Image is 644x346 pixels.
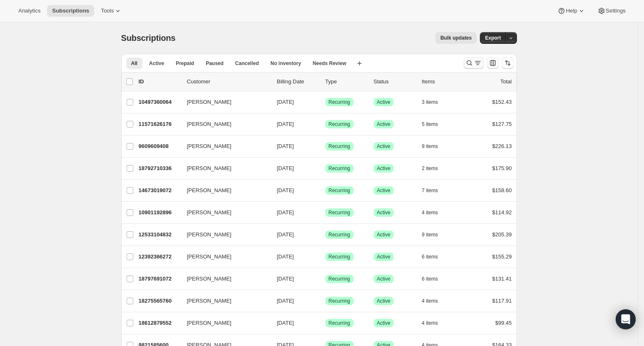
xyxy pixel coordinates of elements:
[139,273,512,285] div: 18797691072[PERSON_NAME][DATE]SuccessRecurringSuccessActive6 items$131.41
[96,5,127,17] button: Tools
[329,187,350,194] span: Recurring
[139,275,180,283] p: 18797691072
[182,316,265,330] button: [PERSON_NAME]
[500,78,512,86] p: Total
[182,206,265,219] button: [PERSON_NAME]
[422,165,438,172] span: 2 items
[139,98,180,106] p: 10497360064
[492,209,512,216] span: $114.92
[187,319,232,327] span: [PERSON_NAME]
[377,253,391,260] span: Active
[492,276,512,282] span: $131.41
[187,78,270,86] p: Customer
[277,276,294,282] span: [DATE]
[422,207,447,218] button: 4 items
[277,231,294,238] span: [DATE]
[606,8,626,14] span: Settings
[492,231,512,238] span: $205.39
[353,58,366,69] button: Create new view
[422,253,438,260] span: 6 items
[277,99,294,105] span: [DATE]
[422,143,438,150] span: 9 items
[139,186,180,195] p: 14673019072
[187,208,232,217] span: [PERSON_NAME]
[440,35,472,41] span: Bulk updates
[176,60,194,67] span: Prepaid
[377,231,391,238] span: Active
[566,8,577,14] span: Help
[502,57,514,69] button: Sort the results
[329,253,350,260] span: Recurring
[206,60,224,67] span: Paused
[182,294,265,308] button: [PERSON_NAME]
[139,207,512,218] div: 10901192896[PERSON_NAME][DATE]SuccessRecurringSuccessActive4 items$114.92
[422,99,438,105] span: 3 items
[422,187,438,194] span: 7 items
[139,78,512,86] div: IDCustomerBilling DateTypeStatusItemsTotal
[329,231,350,238] span: Recurring
[422,209,438,216] span: 4 items
[329,209,350,216] span: Recurring
[377,320,391,326] span: Active
[139,253,180,261] p: 12392366272
[329,276,350,282] span: Recurring
[131,60,137,67] span: All
[182,118,265,131] button: [PERSON_NAME]
[492,187,512,193] span: $158.60
[277,209,294,216] span: [DATE]
[329,298,350,304] span: Recurring
[277,121,294,127] span: [DATE]
[139,96,512,108] div: 10497360064[PERSON_NAME][DATE]SuccessRecurringSuccessActive3 items$152.43
[277,253,294,260] span: [DATE]
[149,60,164,67] span: Active
[492,121,512,127] span: $127.75
[187,253,232,261] span: [PERSON_NAME]
[47,5,94,17] button: Subscriptions
[552,5,590,17] button: Help
[182,184,265,197] button: [PERSON_NAME]
[377,298,391,304] span: Active
[422,317,447,329] button: 4 items
[329,320,350,326] span: Recurring
[18,8,40,14] span: Analytics
[377,143,391,150] span: Active
[277,143,294,149] span: [DATE]
[422,185,447,196] button: 7 items
[187,120,232,128] span: [PERSON_NAME]
[492,165,512,171] span: $175.90
[277,320,294,326] span: [DATE]
[480,32,506,44] button: Export
[187,164,232,173] span: [PERSON_NAME]
[422,78,464,86] div: Items
[182,250,265,263] button: [PERSON_NAME]
[187,98,232,106] span: [PERSON_NAME]
[422,121,438,128] span: 5 items
[139,142,180,150] p: 9609609408
[422,229,447,241] button: 9 items
[435,32,477,44] button: Bulk updates
[325,78,367,86] div: Type
[52,8,89,14] span: Subscriptions
[139,208,180,217] p: 10901192896
[422,273,447,285] button: 6 items
[422,118,447,130] button: 5 items
[139,118,512,130] div: 11571626176[PERSON_NAME][DATE]SuccessRecurringSuccessActive5 items$127.75
[329,165,350,172] span: Recurring
[277,298,294,304] span: [DATE]
[422,251,447,263] button: 6 items
[592,5,631,17] button: Settings
[377,209,391,216] span: Active
[139,229,512,241] div: 12533104832[PERSON_NAME][DATE]SuccessRecurringSuccessActive9 items$205.39
[492,143,512,149] span: $226.13
[139,140,512,152] div: 9609609408[PERSON_NAME][DATE]SuccessRecurringSuccessActive9 items$226.13
[139,163,512,174] div: 18792710336[PERSON_NAME][DATE]SuccessRecurringSuccessActive2 items$175.90
[139,295,512,307] div: 18275565760[PERSON_NAME][DATE]SuccessRecurringSuccessActive4 items$117.91
[182,140,265,153] button: [PERSON_NAME]
[492,298,512,304] span: $117.91
[139,319,180,327] p: 18612879552
[487,57,499,69] button: Customize table column order and visibility
[187,275,232,283] span: [PERSON_NAME]
[329,143,350,150] span: Recurring
[313,60,347,67] span: Needs Review
[492,253,512,260] span: $155.29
